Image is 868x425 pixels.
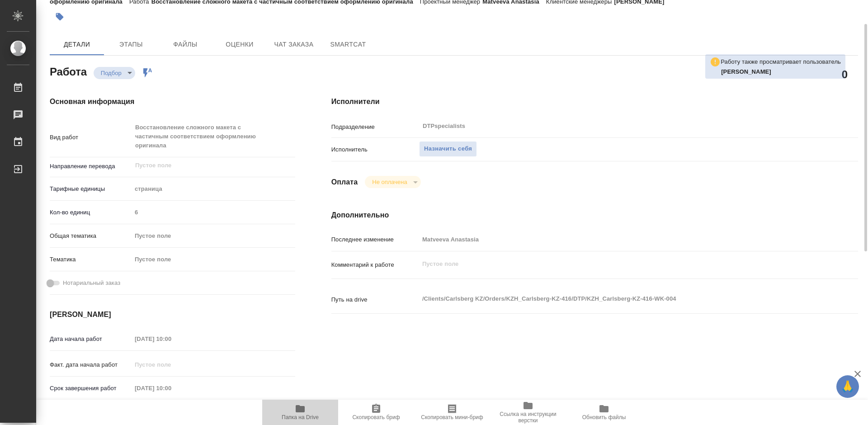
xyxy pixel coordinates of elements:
button: Не оплачена [369,178,410,186]
button: Скопировать бриф [338,400,414,425]
span: Папка на Drive [282,414,319,420]
input: Пустое поле [419,233,814,246]
p: Дата начала работ [50,335,132,344]
span: Назначить себя [424,144,472,154]
h4: Оплата [331,177,358,188]
div: Пустое поле [132,252,295,267]
h4: [PERSON_NAME] [50,309,295,320]
p: Тематика [50,255,132,264]
textarea: /Clients/Carlsberg KZ/Orders/KZH_Carlsberg-KZ-416/DTP/KZH_Carlsberg-KZ-416-WK-004 [419,291,814,307]
p: Кол-во единиц [50,208,132,217]
p: Тарифные единицы [50,184,132,194]
button: Подбор [98,69,124,77]
span: Этапы [109,39,153,50]
span: Файлы [164,39,207,50]
div: Подбор [94,67,135,79]
input: Пустое поле [132,206,295,219]
div: Пустое поле [135,255,284,264]
button: Добавить тэг [50,7,70,27]
p: Направление перевода [50,162,132,171]
p: Исполнитель [331,145,419,154]
span: Детали [55,39,99,50]
span: Нотариальный заказ [63,279,120,288]
span: 🙏 [840,377,855,396]
p: Путь на drive [331,295,419,304]
h2: Работа [50,63,87,79]
span: Обновить файлы [582,414,626,420]
div: Пустое поле [132,228,295,244]
span: Чат заказа [272,39,316,50]
span: SmartCat [326,39,370,50]
button: Назначить себя [419,141,477,157]
p: Последнее изменение [331,235,419,244]
h4: Исполнители [331,96,858,107]
p: Работу также просматривает пользователь [721,57,841,66]
h4: Основная информация [50,96,295,107]
span: Ссылка на инструкции верстки [495,411,561,424]
p: Ковтун Светлана [721,67,841,76]
b: [PERSON_NAME] [721,68,771,75]
input: Пустое поле [132,358,211,371]
div: Подбор [365,176,420,188]
p: Комментарий к работе [331,260,419,269]
p: Факт. дата начала работ [50,360,132,369]
p: Общая тематика [50,231,132,241]
span: Оценки [218,39,261,50]
button: Обновить файлы [566,400,642,425]
input: Пустое поле [132,332,211,345]
div: Пустое поле [135,231,284,241]
div: страница [132,181,295,197]
button: 🙏 [836,375,859,398]
input: Пустое поле [132,382,211,395]
p: Срок завершения работ [50,384,132,393]
input: Пустое поле [134,160,274,171]
h4: Дополнительно [331,210,858,221]
span: Скопировать бриф [352,414,400,420]
p: Подразделение [331,123,419,132]
span: Скопировать мини-бриф [421,414,483,420]
button: Папка на Drive [262,400,338,425]
p: Вид работ [50,133,132,142]
button: Скопировать мини-бриф [414,400,490,425]
button: Ссылка на инструкции верстки [490,400,566,425]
